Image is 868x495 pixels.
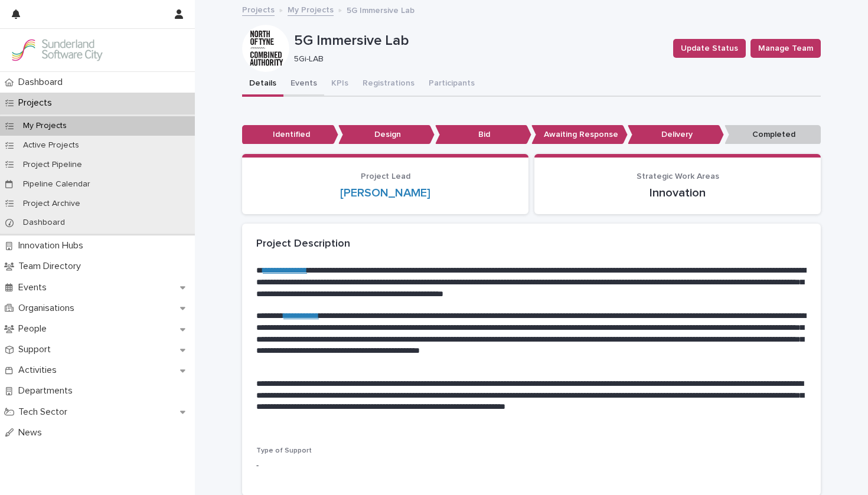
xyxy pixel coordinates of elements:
[256,460,807,472] p: -
[242,72,283,97] button: Details
[9,38,104,62] img: Kay6KQejSz2FjblR6DWv
[14,365,66,376] p: Activities
[14,282,56,293] p: Events
[14,121,76,131] p: My Projects
[14,199,90,209] p: Project Archive
[14,303,84,314] p: Organisations
[14,218,74,228] p: Dashboard
[531,125,628,145] p: Awaiting Response
[324,72,355,97] button: KPIs
[288,2,334,16] a: My Projects
[242,125,338,145] p: Identified
[14,77,72,88] p: Dashboard
[14,240,93,251] p: Innovation Hubs
[628,125,724,145] p: Delivery
[549,186,807,200] p: Innovation
[283,72,324,97] button: Events
[14,323,56,335] p: People
[340,186,430,200] a: [PERSON_NAME]
[14,97,61,109] p: Projects
[673,39,746,58] button: Update Status
[256,447,312,454] span: Type of Support
[758,42,813,54] span: Manage Team
[725,125,821,145] p: Completed
[256,238,350,251] h2: Project Description
[361,172,410,181] span: Project Lead
[14,385,82,396] p: Departments
[637,172,719,181] span: Strategic Work Areas
[355,72,422,97] button: Registrations
[14,140,89,150] p: Active Projects
[681,42,738,54] span: Update Status
[338,125,435,145] p: Design
[14,407,77,418] p: Tech Sector
[14,160,92,170] p: Project Pipeline
[14,344,60,355] p: Support
[14,179,100,189] p: Pipeline Calendar
[435,125,531,145] p: Bid
[14,427,51,438] p: News
[422,72,482,97] button: Participants
[347,3,415,16] p: 5G Immersive Lab
[14,261,90,272] p: Team Directory
[294,54,659,64] p: 5Gi-LAB
[294,32,664,50] p: 5G Immersive Lab
[242,2,275,16] a: Projects
[750,39,821,58] button: Manage Team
